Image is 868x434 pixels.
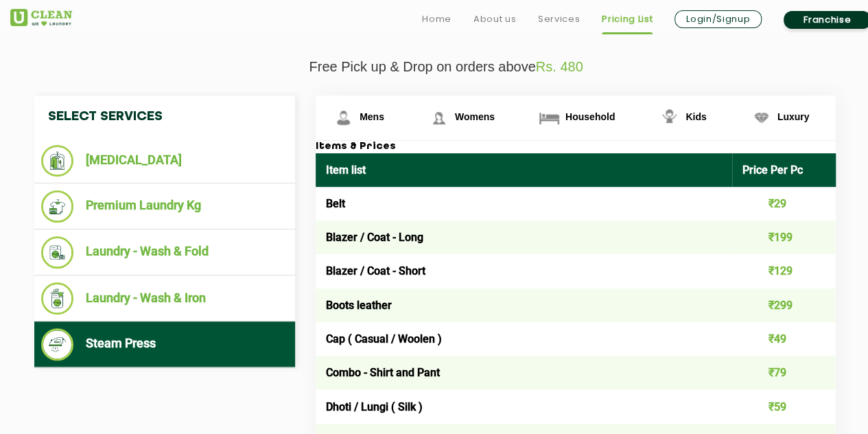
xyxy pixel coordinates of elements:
[732,322,836,356] td: ₹49
[41,236,73,269] img: Laundry - Wash & Fold
[41,145,288,176] li: [MEDICAL_DATA]
[427,106,451,130] img: Womens
[749,106,773,130] img: Luxury
[316,254,732,288] td: Blazer / Coat - Short
[34,95,295,138] h4: Select Services
[316,141,836,153] h3: Items & Prices
[360,111,384,122] span: Mens
[732,187,836,220] td: ₹29
[316,322,732,356] td: Cap ( Casual / Woolen )
[602,11,653,27] a: Pricing List
[316,288,732,322] td: Boots leather
[732,254,836,288] td: ₹129
[316,187,732,220] td: Belt
[331,106,355,130] img: Mens
[777,111,810,122] span: Luxury
[316,153,732,187] th: Item list
[316,356,732,389] td: Combo - Shirt and Pant
[732,356,836,389] td: ₹79
[732,389,836,423] td: ₹59
[41,190,73,222] img: Premium Laundry Kg
[732,153,836,187] th: Price Per Pc
[732,220,836,254] td: ₹199
[657,106,681,130] img: Kids
[732,288,836,322] td: ₹299
[316,220,732,254] td: Blazer / Coat - Long
[41,236,288,269] li: Laundry - Wash & Fold
[10,9,72,26] img: UClean Laundry and Dry Cleaning
[316,389,732,423] td: Dhoti / Lungi ( Silk )
[675,10,762,28] a: Login/Signup
[455,111,495,122] span: Womens
[685,111,706,122] span: Kids
[41,282,73,315] img: Laundry - Wash & Iron
[41,282,288,315] li: Laundry - Wash & Iron
[537,106,561,130] img: Household
[565,111,615,122] span: Household
[538,11,580,27] a: Services
[41,328,288,361] li: Steam Press
[41,145,73,176] img: Dry Cleaning
[422,11,451,27] a: Home
[41,328,73,361] img: Steam Press
[41,190,288,222] li: Premium Laundry Kg
[473,11,516,27] a: About us
[536,59,583,74] span: Rs. 480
